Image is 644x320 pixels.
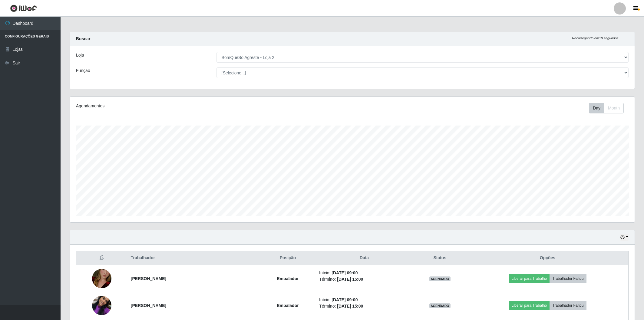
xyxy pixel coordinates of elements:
[131,303,166,308] strong: [PERSON_NAME]
[332,270,358,275] time: [DATE] 09:00
[277,276,299,281] strong: Embalador
[92,261,111,296] img: 1699061464365.jpeg
[76,36,90,41] strong: Buscar
[429,276,451,281] span: AGENDADO
[127,251,260,265] th: Trabalhador
[319,276,409,282] li: Término:
[131,276,166,281] strong: [PERSON_NAME]
[589,103,624,113] div: First group
[467,251,629,265] th: Opções
[572,36,621,40] i: Recarregando em 19 segundos...
[337,277,363,282] time: [DATE] 15:00
[509,301,550,310] button: Liberar para Trabalho
[319,297,409,303] li: Início:
[413,251,467,265] th: Status
[550,301,586,310] button: Trabalhador Faltou
[76,103,301,109] div: Agendamentos
[277,303,299,308] strong: Embalador
[315,251,413,265] th: Data
[76,67,90,74] label: Função
[589,103,604,113] button: Day
[76,52,84,58] label: Loja
[10,5,37,12] img: CoreUI Logo
[332,297,358,302] time: [DATE] 09:00
[429,303,451,308] span: AGENDADO
[589,103,629,113] div: Toolbar with button groups
[337,304,363,309] time: [DATE] 15:00
[604,103,624,113] button: Month
[319,303,409,309] li: Término:
[509,274,550,283] button: Liberar para Trabalho
[550,274,586,283] button: Trabalhador Faltou
[319,270,409,276] li: Início:
[260,251,315,265] th: Posição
